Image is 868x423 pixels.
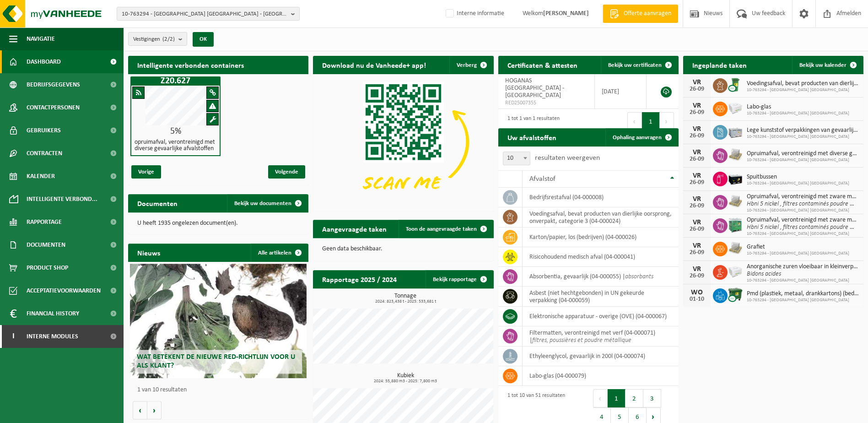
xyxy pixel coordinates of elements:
[449,56,493,74] button: Verberg
[601,56,678,74] a: Bekijk uw certificaten
[728,264,743,279] img: PB-LB-0680-HPE-GY-02
[523,267,679,287] td: absorbentia, gevaarlijk (04-000055) |
[27,50,61,73] span: Dashboard
[313,74,493,210] img: Download de VHEPlus App
[728,124,743,139] img: PB-LB-0680-HPE-GY-11
[747,150,859,157] span: Opruimafval, verontreinigd met diverse gevaarlijke afvalstoffen
[117,7,300,21] button: 10-763294 - [GEOGRAPHIC_DATA] [GEOGRAPHIC_DATA] - [GEOGRAPHIC_DATA]
[503,152,530,166] span: 10
[688,226,706,233] div: 26-09
[313,220,396,238] h2: Aangevraagde taken
[27,142,62,165] span: Contracten
[27,73,80,96] span: Bedrijfsgegevens
[27,325,78,348] span: Interne modules
[318,293,493,304] h3: Tonnage
[318,373,493,384] h3: Kubiek
[595,74,647,109] td: [DATE]
[728,147,743,163] img: LP-PA-00000-WDN-11
[122,7,287,21] span: 10-763294 - [GEOGRAPHIC_DATA] [GEOGRAPHIC_DATA] - [GEOGRAPHIC_DATA]
[399,220,493,239] a: Toon de aangevraagde taken
[133,401,147,419] button: Vorige
[593,389,608,407] button: Previous
[27,119,61,142] span: Gebruikers
[728,77,743,92] img: WB-0240-CU
[27,211,62,233] span: Rapportage
[133,33,175,46] span: Vestigingen
[535,154,600,162] label: resultaten weergeven
[162,36,175,42] count: (2/2)
[27,256,68,279] span: Product Shop
[523,207,679,228] td: voedingsafval, bevat producten van dierlijke oorsprong, onverpakt, categorie 3 (04-000024)
[503,152,530,165] span: 10
[747,263,859,271] span: Anorganische zuren vloeibaar in kleinverpakking
[747,251,849,256] span: 10-763294 - [GEOGRAPHIC_DATA] [GEOGRAPHIC_DATA]
[688,249,706,256] div: 26-09
[747,193,859,201] span: Opruimafval, verontreinigd met zware metalen
[444,7,504,21] label: Interne informatie
[608,62,662,68] span: Bekijk uw certificaten
[747,80,859,87] span: Voedingsafval, bevat producten van dierlijke oorsprong, onverpakt, categorie 3
[457,62,477,68] span: Verberg
[728,170,743,186] img: PB-LB-0680-HPE-BK-11
[747,87,859,93] span: 10-763294 - [GEOGRAPHIC_DATA] [GEOGRAPHIC_DATA]
[523,366,679,386] td: labo-glas (04-000079)
[747,231,859,237] span: 10-763294 - [GEOGRAPHIC_DATA] [GEOGRAPHIC_DATA]
[128,194,187,212] h2: Documenten
[728,240,743,256] img: LP-PA-00000-WDN-11
[799,62,846,68] span: Bekijk uw kalender
[543,10,589,17] strong: [PERSON_NAME]
[147,401,162,419] button: Volgende
[688,109,706,116] div: 26-09
[688,195,706,203] div: VR
[747,134,859,140] span: 10-763294 - [GEOGRAPHIC_DATA] [GEOGRAPHIC_DATA]
[747,111,849,116] span: 10-763294 - [GEOGRAPHIC_DATA] [GEOGRAPHIC_DATA]
[747,217,859,224] span: Opruimafval, verontreinigd met zware metalen
[728,217,743,233] img: PB-HB-1400-HPE-GN-11
[747,208,859,213] span: 10-763294 - [GEOGRAPHIC_DATA] [GEOGRAPHIC_DATA]
[747,174,849,181] span: Spuitbussen
[523,326,679,347] td: filtermatten, verontreinigd met verf (04-000071) |
[128,56,308,74] h2: Intelligente verbonden containers
[128,32,187,46] button: Vestigingen(2/2)
[660,112,674,130] button: Next
[747,298,859,303] span: 10-763294 - [GEOGRAPHIC_DATA] [GEOGRAPHIC_DATA]
[688,203,706,209] div: 26-09
[27,165,55,188] span: Kalender
[426,271,493,289] a: Bekijk rapportage
[688,273,706,279] div: 26-09
[9,325,17,348] span: I
[523,347,679,366] td: ethyleenglycol, gevaarlijk in 200l (04-000074)
[505,77,564,99] span: HOGANAS [GEOGRAPHIC_DATA] - [GEOGRAPHIC_DATA]
[505,99,588,107] span: RED25007355
[642,112,660,130] button: 1
[603,5,678,23] a: Offerte aanvragen
[688,125,706,133] div: VR
[688,289,706,296] div: WO
[747,290,859,298] span: Pmd (plastiek, metaal, drankkartons) (bedrijven)
[688,156,706,163] div: 26-09
[747,127,859,134] span: Lege kunststof verpakkingen van gevaarlijke stoffen
[688,86,706,92] div: 26-09
[498,56,587,74] h2: Certificaten & attesten
[621,9,674,18] span: Offerte aanvragen
[27,279,101,302] span: Acceptatievoorwaarden
[322,246,484,253] p: Geen data beschikbaar.
[747,271,781,277] i: Bidons acides
[747,181,849,186] span: 10-763294 - [GEOGRAPHIC_DATA] [GEOGRAPHIC_DATA]
[728,194,743,209] img: LP-PA-00000-WDN-11
[234,201,291,206] span: Bekijk uw documenten
[135,139,216,152] h4: opruimafval, verontreinigd met diverse gevaarlijke afvalstoffen
[27,27,55,50] span: Navigatie
[625,389,643,407] button: 2
[27,302,79,325] span: Financial History
[529,175,555,183] span: Afvalstof
[251,244,307,262] a: Alle artikelen
[27,188,97,211] span: Intelligente verbond...
[728,287,743,303] img: WB-1100-CU
[688,179,706,186] div: 26-09
[503,111,560,131] div: 1 tot 1 van 1 resultaten
[131,165,161,179] span: Vorige
[130,264,307,378] a: Wat betekent de nieuwe RED-richtlijn voor u als klant?
[688,79,706,86] div: VR
[688,242,706,249] div: VR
